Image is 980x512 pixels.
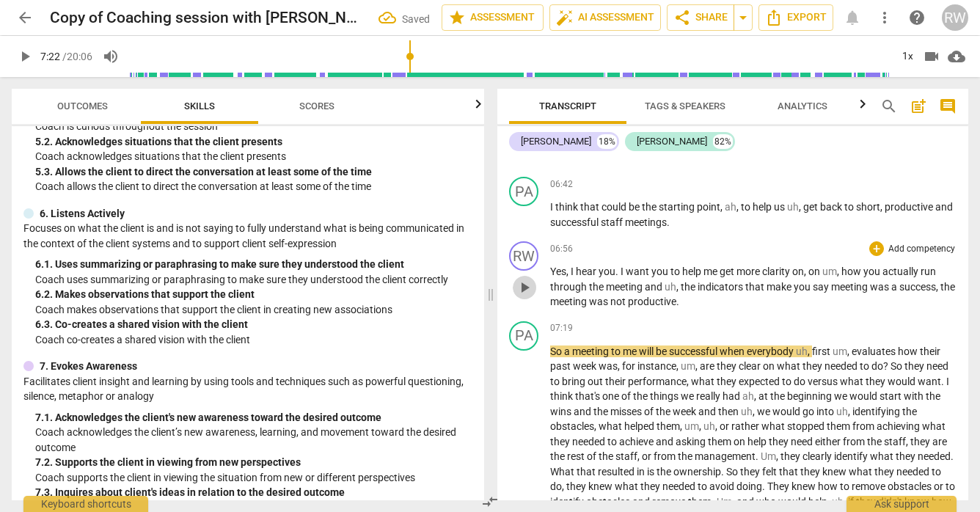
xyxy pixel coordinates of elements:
[700,360,717,372] span: are
[624,420,657,432] span: helped
[827,420,852,432] span: them
[656,345,669,357] span: be
[691,376,717,387] span: what
[102,48,120,65] span: volume_up
[580,201,601,213] span: that
[703,420,715,432] span: Filler word
[573,360,599,372] span: week
[618,360,622,372] span: ,
[682,266,703,277] span: help
[802,450,834,462] span: clearly
[550,178,573,191] span: 06:42
[906,436,910,447] span: ,
[884,436,906,447] span: staff
[741,201,753,213] span: to
[695,360,700,372] span: ,
[574,406,593,417] span: and
[12,43,38,70] button: Play
[550,296,589,307] span: meeting
[877,95,901,118] button: Search
[736,201,741,213] span: ,
[836,406,848,417] span: Filler word
[720,420,731,432] span: or
[747,436,769,447] span: help
[588,376,605,387] span: out
[35,425,472,455] p: Coach acknowledges the client’s new awareness, learning, and movement toward the desired outcome
[876,9,893,26] span: more_vert
[918,376,941,387] span: want
[869,241,884,256] div: Add outcome
[808,345,812,357] span: ,
[448,9,537,26] span: Assessment
[659,201,697,213] span: starting
[824,360,860,372] span: needed
[837,266,841,277] span: ,
[758,390,770,402] span: at
[645,281,665,293] span: and
[35,317,472,332] div: 6. 3. Co-creates a shared vision with the client
[808,266,822,277] span: on
[562,376,588,387] span: bring
[650,390,681,402] span: things
[891,360,904,372] span: So
[637,450,642,462] span: ,
[550,322,573,334] span: 07:19
[550,406,574,417] span: wins
[782,376,794,387] span: to
[35,179,472,194] p: Coach allows the client to direct the conversation at least some of the time
[656,436,676,447] span: and
[860,360,871,372] span: to
[794,376,808,387] span: do
[442,4,544,31] button: Assessment
[644,406,656,417] span: of
[657,420,680,432] span: them
[40,51,60,62] span: 7:22
[676,360,681,372] span: ,
[877,420,922,432] span: achieving
[680,420,684,432] span: ,
[815,436,843,447] span: either
[804,266,808,277] span: ,
[670,266,682,277] span: to
[941,376,946,387] span: .
[516,279,533,296] span: play_arrow
[777,360,802,372] span: what
[910,436,932,447] span: they
[673,406,698,417] span: week
[734,9,752,26] span: arrow_drop_down
[698,281,745,293] span: indicators
[834,450,870,462] span: identify
[922,420,946,432] span: what
[902,406,917,417] span: the
[852,420,877,432] span: from
[699,420,703,432] span: ,
[792,266,804,277] span: on
[667,4,734,31] button: Share
[720,266,736,277] span: get
[656,406,673,417] span: the
[926,390,940,402] span: the
[942,4,968,31] button: RW
[812,345,833,357] span: first
[622,360,637,372] span: for
[35,272,472,288] p: Coach uses summarizing or paraphrasing to make sure they understood the client correctly
[833,345,847,357] span: Filler word
[918,43,945,70] button: Switch to video player
[651,266,670,277] span: you
[602,390,621,402] span: one
[844,201,856,213] span: to
[23,374,472,404] p: Facilitates client insight and learning by using tools and techniques such as powerful questionin...
[882,266,921,277] span: actually
[761,420,787,432] span: what
[642,201,659,213] span: the
[35,149,472,164] p: Coach acknowledges situations that the client presents
[745,281,767,293] span: that
[687,376,691,387] span: ,
[767,281,794,293] span: make
[594,420,599,432] span: ,
[908,9,926,26] span: help
[708,436,734,447] span: them
[513,276,536,299] button: Play
[550,450,567,462] span: the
